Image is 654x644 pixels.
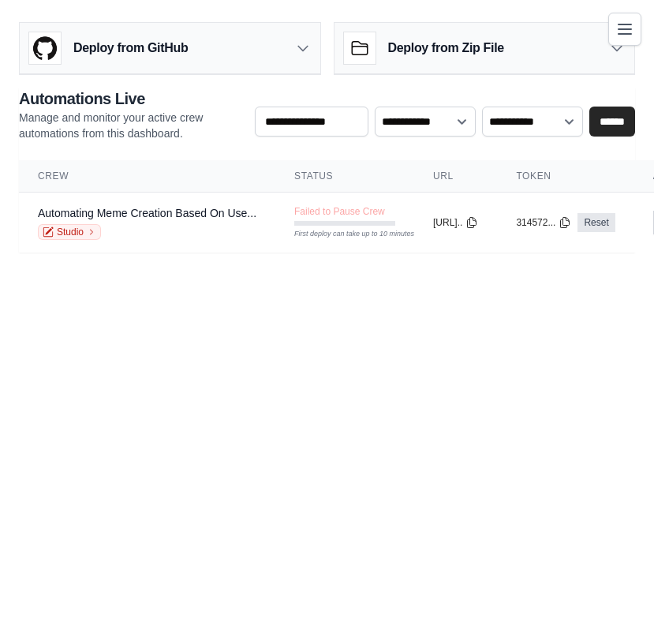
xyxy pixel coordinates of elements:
span: Failed to Pause Crew [294,205,385,218]
th: Status [275,160,414,193]
button: Toggle navigation [608,13,641,46]
h3: Deploy from Zip File [388,39,504,58]
p: Manage and monitor your active crew automations from this dashboard. [19,110,242,141]
th: URL [414,160,497,193]
th: Crew [19,160,275,193]
th: Token [497,160,633,193]
button: 314572... [516,216,571,229]
a: Reset [577,213,615,232]
img: GitHub Logo [29,32,61,64]
a: Automating Meme Creation Based On Use... [38,207,256,219]
div: First deploy can take up to 10 minutes [294,229,395,240]
a: Studio [38,224,101,240]
h3: Deploy from GitHub [73,39,188,58]
h2: Automations Live [19,88,242,110]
